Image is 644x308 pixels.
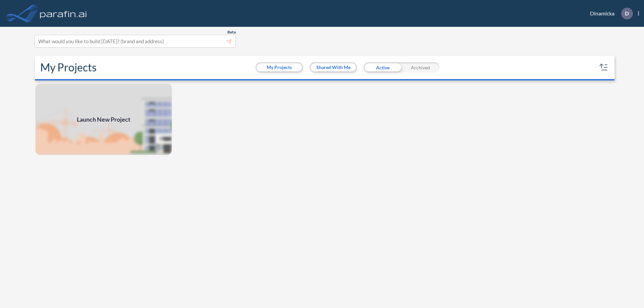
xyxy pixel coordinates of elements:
[77,115,130,124] span: Launch New Project
[580,8,639,19] div: Dinamicka
[35,83,172,156] a: Launch New Project
[625,10,629,16] p: D
[227,29,236,35] span: Beta
[364,62,401,72] div: Active
[40,61,97,74] h2: My Projects
[39,7,88,20] img: logo
[35,83,172,156] img: add
[311,63,356,71] button: Shared With Me
[401,62,439,72] div: Archived
[598,62,609,73] button: sort
[257,63,302,71] button: My Projects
